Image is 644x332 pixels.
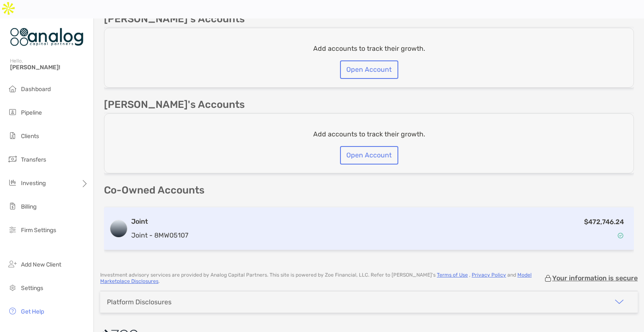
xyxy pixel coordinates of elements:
[340,60,398,79] button: Open Account
[472,272,506,278] a: Privacy Policy
[131,217,188,227] h3: Joint
[8,154,18,164] img: transfers icon
[104,14,245,24] p: [PERSON_NAME]'s Accounts
[107,298,171,306] div: Platform Disclosures
[584,217,624,227] p: $472,746.24
[313,43,425,54] p: Add accounts to track their growth.
[8,306,18,316] img: get-help icon
[8,107,18,117] img: pipeline icon
[21,227,56,234] span: Firm Settings
[104,99,245,110] p: [PERSON_NAME]'s Accounts
[8,282,18,293] img: settings icon
[131,230,188,241] p: Joint - 8MW05107
[21,156,46,163] span: Transfers
[21,285,43,292] span: Settings
[21,203,36,210] span: Billing
[8,84,18,94] img: dashboard icon
[110,220,127,237] img: logo account
[100,272,544,285] p: Investment advisory services are provided by Analog Capital Partners . This site is powered by Zo...
[437,272,468,278] a: Terms of Use
[8,225,18,235] img: firm-settings icon
[21,308,44,315] span: Get Help
[21,180,46,187] span: Investing
[21,86,51,93] span: Dashboard
[8,131,18,141] img: clients icon
[21,133,39,140] span: Clients
[104,185,634,196] p: Co-Owned Accounts
[8,178,18,188] img: investing icon
[21,109,42,116] span: Pipeline
[21,261,61,268] span: Add New Client
[614,297,624,307] img: icon arrow
[313,129,425,139] p: Add accounts to track their growth.
[8,259,18,269] img: add_new_client icon
[10,64,88,71] span: [PERSON_NAME]!
[340,146,398,165] button: Open Account
[552,274,638,282] p: Your information is secure
[8,201,18,211] img: billing icon
[618,233,623,238] img: Account Status icon
[100,272,532,284] a: Model Marketplace Disclosures
[10,22,83,52] img: Zoe Logo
